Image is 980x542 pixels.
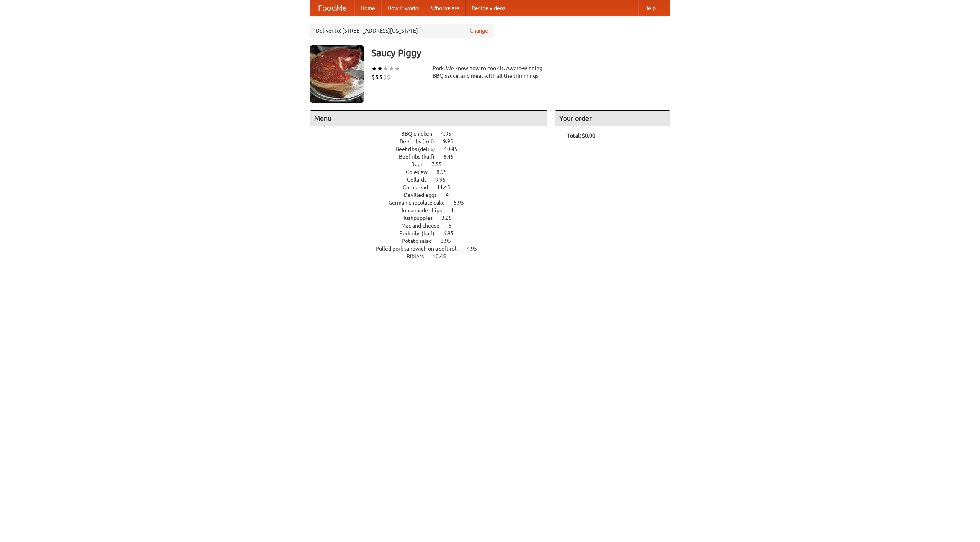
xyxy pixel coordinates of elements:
a: BBQ chicken 4.95 [401,131,465,137]
span: 4.95 [467,246,485,252]
span: BBQ chicken [401,131,440,137]
li: ★ [394,64,400,73]
a: Cornbread 11.45 [403,184,464,190]
span: German chocolate cake [389,200,452,206]
span: 3.25 [441,215,459,221]
span: 6.95 [443,230,461,236]
span: 4 [446,192,456,198]
li: $ [371,73,375,81]
span: 10.45 [433,253,454,259]
span: 3.95 [441,238,459,244]
span: 9.95 [443,138,461,144]
img: angular.jpg [310,45,364,103]
span: Potato salad [402,238,439,244]
a: FoodMe [310,0,354,16]
a: How it works [381,0,425,16]
span: Beef ribs (delux) [395,146,443,152]
li: ★ [377,64,383,73]
span: Collards [407,177,434,183]
a: Who we are [425,0,465,16]
a: Recipe videos [465,0,511,16]
h4: Your order [555,111,670,126]
span: Riblets [407,253,431,259]
a: Potato salad 3.95 [402,238,465,244]
a: German chocolate cake 5.95 [389,200,478,206]
li: ★ [383,64,389,73]
a: Coleslaw 8.95 [406,169,461,175]
span: Beer [411,161,430,167]
li: $ [383,73,387,81]
a: Hushpuppies 3.25 [401,215,466,221]
b: Total: $0.00 [567,133,595,139]
a: Devilled eggs 4 [404,192,463,198]
li: $ [375,73,379,81]
span: Cornbread [403,184,436,190]
li: $ [379,73,383,81]
a: Riblets 10.45 [407,253,460,259]
span: Housemade chips [399,207,449,213]
span: 4.95 [441,131,459,137]
span: Devilled eggs [404,192,444,198]
a: Collards 9.95 [407,177,460,183]
li: $ [387,73,390,81]
div: Pork. We know how to cook it. Award-winning BBQ sauce, and meat with all the trimmings. [433,64,547,80]
h3: Saucy Piggy [371,45,670,61]
a: Beef ribs (delux) 10.45 [395,146,472,152]
a: Mac and cheese 6 [401,223,465,229]
a: Beef ribs (half) 6.45 [399,154,468,160]
span: 4 [451,207,461,213]
span: 5.95 [454,200,472,206]
span: 6 [448,223,459,229]
h4: Menu [310,111,547,126]
span: 6.45 [443,154,461,160]
a: Home [354,0,381,16]
div: Deliver to: [STREET_ADDRESS][US_STATE] [310,24,494,38]
li: ★ [371,64,377,73]
span: Pork ribs (half) [399,230,442,236]
a: Pulled pork sandwich on a soft roll 4.95 [376,246,491,252]
li: ★ [389,64,394,73]
span: 8.95 [436,169,454,175]
a: Change [470,27,488,34]
span: 7.55 [431,161,449,167]
span: Coleslaw [406,169,435,175]
span: Beef ribs (full) [400,138,442,144]
span: Hushpuppies [401,215,440,221]
span: 11.45 [437,184,458,190]
a: Beef ribs (full) 9.95 [400,138,467,144]
a: Pork ribs (half) 6.95 [399,230,468,236]
span: Beef ribs (half) [399,154,442,160]
a: Help [638,0,662,16]
span: 10.45 [444,146,465,152]
span: Pulled pork sandwich on a soft roll [376,246,465,252]
a: Housemade chips 4 [399,207,468,213]
a: Beer 7.55 [411,161,456,167]
span: Mac and cheese [401,223,447,229]
span: 9.95 [435,177,453,183]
